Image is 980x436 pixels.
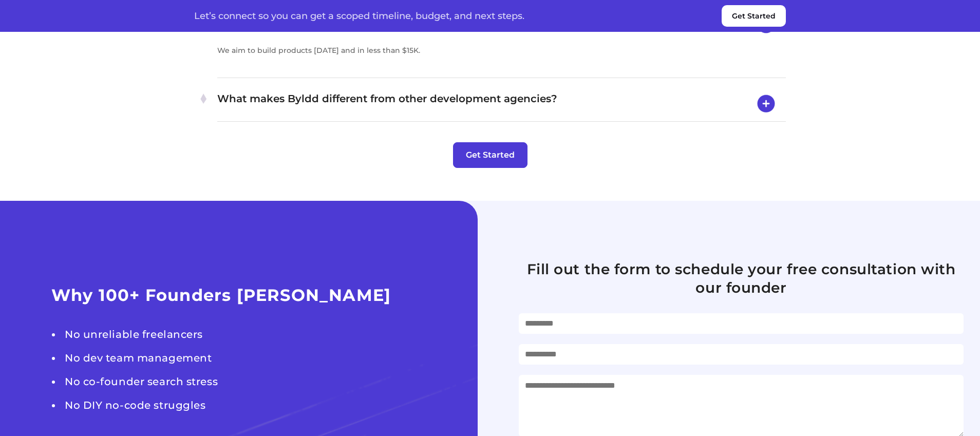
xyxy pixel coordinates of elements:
button: Get Started [453,142,527,168]
li: No DIY no-code struggles [62,396,218,414]
p: We aim to build products [DATE] and in less than $15K. [217,43,755,58]
h2: Why 100+ Founders [PERSON_NAME] [51,283,391,308]
h4: Fill out the form to schedule your free consultation with our founder [519,260,964,297]
p: Let’s connect so you can get a scoped timeline, budget, and next steps. [194,11,524,21]
img: plus-1 [197,92,210,105]
li: No dev team management [62,349,218,367]
li: No co-founder search stress [62,372,218,391]
h4: What makes Byldd different from other development agencies? [217,90,786,117]
img: open-icon [753,90,779,117]
button: Get Started [722,5,786,27]
li: No unreliable freelancers [62,325,218,344]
